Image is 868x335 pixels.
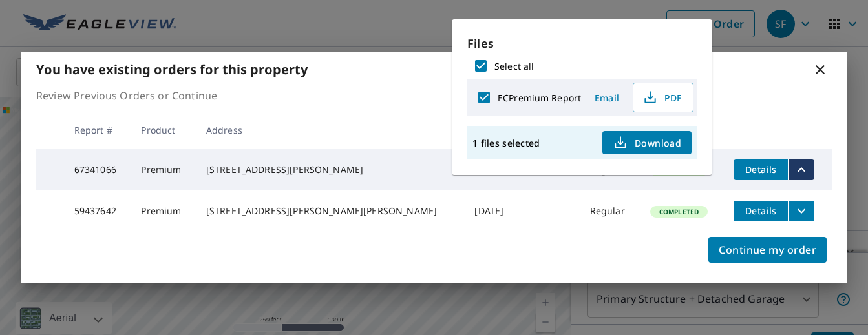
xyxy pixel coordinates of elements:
button: filesDropdownBtn-67341066 [788,159,814,180]
span: Details [741,205,780,217]
td: Premium [131,149,195,190]
b: You have existing orders for this property [36,61,308,78]
p: Files [467,35,697,52]
button: detailsBtn-67341066 [734,159,788,180]
button: Email [586,88,628,108]
span: Email [591,92,622,104]
span: Continue my order [719,241,816,259]
p: 1 files selected [472,137,540,149]
span: Details [741,163,780,176]
td: 59437642 [64,190,131,232]
div: [STREET_ADDRESS][PERSON_NAME][PERSON_NAME] [206,205,454,218]
button: filesDropdownBtn-59437642 [788,201,814,221]
td: 67341066 [64,149,131,190]
div: [STREET_ADDRESS][PERSON_NAME] [206,163,454,176]
p: Review Previous Orders or Continue [36,88,832,103]
span: Download [613,135,681,150]
label: Select all [494,60,534,72]
th: Product [131,111,195,149]
span: PDF [641,90,683,105]
td: [DATE] [464,190,517,232]
span: Completed [651,207,706,216]
button: Continue my order [708,237,827,263]
td: Premium [131,190,195,232]
th: Report # [64,111,131,149]
th: Address [196,111,465,149]
button: Download [602,131,692,154]
td: Regular [580,190,640,232]
label: ECPremium Report [498,92,581,104]
button: PDF [633,83,693,112]
button: detailsBtn-59437642 [734,201,788,221]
